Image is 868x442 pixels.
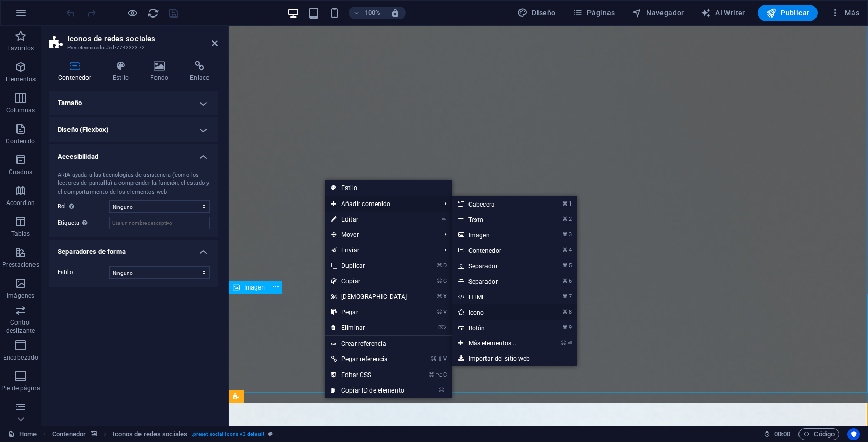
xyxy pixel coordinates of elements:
i: ⌦ [438,324,446,331]
button: AI Writer [697,5,750,21]
a: ⌘⏎Más elementos ... [452,335,539,351]
span: Diseño [517,8,556,18]
a: ⌘6Separador [452,274,539,289]
h4: Fondo [142,61,182,82]
span: Código [803,428,835,440]
i: X [443,293,446,300]
i: I [445,387,446,394]
i: V [443,309,446,315]
a: ⌘7HTML [452,289,539,304]
button: reload [147,7,159,19]
button: Más [826,5,863,21]
i: ⌘ [562,200,568,207]
span: Mover [325,227,437,243]
i: ⌘ [562,324,568,331]
p: Favoritos [7,44,34,53]
button: 100% [349,7,385,19]
i: ⌘ [562,309,568,315]
a: ⌘VPegar [325,304,413,320]
p: Tablas [11,230,30,238]
i: C [443,371,446,378]
a: ⌘⇧VPegar referencia [325,351,413,367]
p: Pie de página [1,384,40,393]
a: ⌘DDuplicar [325,258,413,274]
i: ⌘ [437,278,442,284]
a: ⏎Editar [325,212,413,227]
i: 8 [569,309,571,315]
a: ⌘5Separador [452,258,539,274]
span: Haz clic para seleccionar y doble clic para editar [113,428,187,440]
button: Páginas [568,5,619,21]
h4: Enlace [181,61,218,82]
i: ⏎ [567,339,572,346]
a: Importar del sitio web [452,351,577,366]
a: ⌘ICopiar ID de elemento [325,383,413,398]
i: Este elemento contiene un fondo [91,431,97,437]
i: ⌘ [439,387,444,394]
h4: Accesibilidad [49,144,218,163]
h3: Predeterminado #ed-774232372 [67,43,197,53]
i: C [443,278,446,284]
a: ⌘9Botón [452,320,539,335]
div: Diseño (Ctrl+Alt+Y) [513,5,560,21]
i: 9 [569,324,571,331]
a: ⌘CCopiar [325,274,413,289]
a: Enviar [325,243,437,258]
input: Usa un nombre descriptivo [109,217,210,229]
span: Más [830,8,859,18]
a: ⌘3Imagen [452,227,539,243]
i: ⌥ [436,371,442,378]
i: D [443,262,446,269]
span: Añadir contenido [325,196,437,212]
i: 6 [569,278,571,284]
a: ⌘8Icono [452,304,539,320]
h2: Iconos de redes sociales [67,34,218,43]
button: Diseño [513,5,560,21]
i: ⏎ [442,216,446,223]
p: Contenido [6,137,35,145]
button: Navegador [628,5,688,21]
button: Haz clic para salir del modo de previsualización y seguir editando [126,7,138,19]
button: Usercentrics [847,428,860,440]
i: ⌘ [562,216,568,223]
i: 7 [569,293,571,300]
i: ⌘ [562,262,568,269]
p: Elementos [6,75,36,83]
div: ARIA ayuda a las tecnologías de asistencia (como los lectores de pantalla) a comprender la funció... [58,171,210,197]
h6: 100% [364,7,380,19]
i: ⇧ [438,355,442,362]
i: ⌘ [437,309,442,315]
i: Al redimensionar, ajustar el nivel de zoom automáticamente para ajustarse al dispositivo elegido. [391,8,400,18]
i: 5 [569,262,571,269]
i: ⌘ [562,247,568,253]
label: Etiqueta [58,217,109,229]
span: Páginas [572,8,615,18]
i: 3 [569,231,571,238]
i: ⌘ [431,355,437,362]
a: ⌦Eliminar [325,320,413,335]
span: AI Writer [701,8,745,18]
i: ⌘ [561,339,566,346]
span: Publicar [766,8,810,18]
h4: Separadores de forma [49,240,218,258]
a: ⌘⌥CEditar CSS [325,367,413,383]
a: ⌘1Cabecera [452,196,539,212]
a: ⌘4Contenedor [452,243,539,258]
i: Volver a cargar página [147,7,159,19]
h4: Contenedor [49,61,104,82]
h4: Tamaño [49,91,218,115]
span: Haz clic para seleccionar y doble clic para editar [52,428,86,440]
a: Crear referencia [325,336,452,351]
p: Prestaciones [2,261,39,269]
i: ⌘ [437,293,442,300]
i: Este elemento es un preajuste personalizable [268,431,273,437]
nav: breadcrumb [52,428,273,440]
h4: Estilo [104,61,142,82]
span: . preset-social-icons-v3-default [192,428,264,440]
button: Código [798,428,839,440]
span: Estilo [58,269,73,276]
i: V [443,355,446,362]
i: ⌘ [562,231,568,238]
span: 00 00 [774,428,790,440]
span: Imagen [244,284,265,291]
